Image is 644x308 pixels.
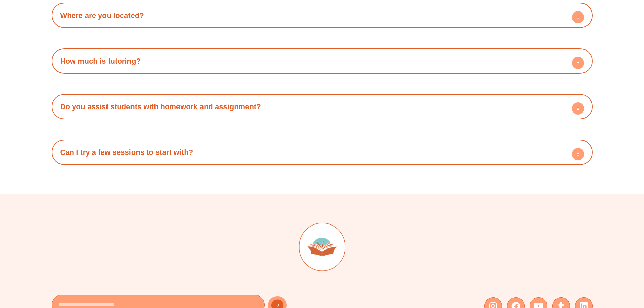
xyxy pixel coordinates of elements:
[55,6,589,25] h4: Where are you located?
[55,143,589,162] h4: Can I try a few sessions to start with?
[531,232,644,308] iframe: Chat Widget
[60,102,261,111] a: Do you assist students with homework and assignment?
[55,52,589,70] div: How much is tutoring?
[60,57,141,65] a: How much is tutoring?
[55,97,589,116] h4: Do you assist students with homework and assignment?
[60,11,144,20] a: Where are you located?
[60,148,193,157] a: Can I try a few sessions to start with?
